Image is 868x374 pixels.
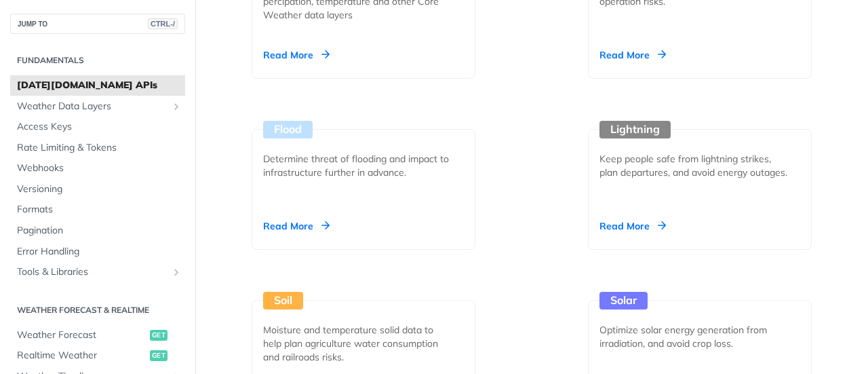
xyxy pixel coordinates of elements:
[10,325,185,345] a: Weather Forecastget
[599,219,666,233] div: Read More
[10,75,185,96] a: [DATE][DOMAIN_NAME] APIs
[17,245,182,259] span: Error Handling
[263,48,330,62] div: Read More
[263,121,313,138] div: Flood
[583,79,817,250] a: Lightning Keep people safe from lightning strikes, plan departures, and avoid energy outages. Rea...
[17,224,182,238] span: Pagination
[17,203,182,217] span: Formats
[599,292,648,310] div: Solar
[599,323,789,350] div: Optimize solar energy generation from irradiation, and avoid crop loss.
[10,221,185,241] a: Pagination
[17,349,146,362] span: Realtime Weather
[17,79,182,92] span: [DATE][DOMAIN_NAME] APIs
[17,141,182,155] span: Rate Limiting & Tokens
[10,179,185,200] a: Versioning
[17,120,182,134] span: Access Keys
[246,79,481,250] a: Flood Determine threat of flooding and impact to infrastructure further in advance. Read More
[10,304,185,316] h2: Weather Forecast & realtime
[171,267,182,278] button: Show subpages for Tools & Libraries
[10,345,185,366] a: Realtime Weatherget
[150,330,167,341] span: get
[17,100,167,113] span: Weather Data Layers
[10,262,185,282] a: Tools & LibrariesShow subpages for Tools & Libraries
[17,329,146,342] span: Weather Forecast
[263,292,303,310] div: Soil
[17,265,167,279] span: Tools & Libraries
[599,152,789,179] div: Keep people safe from lightning strikes, plan departures, and avoid energy outages.
[263,219,330,233] div: Read More
[17,162,182,175] span: Webhooks
[17,183,182,196] span: Versioning
[10,158,185,179] a: Webhooks
[150,350,167,361] span: get
[10,96,185,117] a: Weather Data LayersShow subpages for Weather Data Layers
[10,200,185,220] a: Formats
[10,138,185,158] a: Rate Limiting & Tokens
[599,121,671,138] div: Lightning
[10,54,185,67] h2: Fundamentals
[263,152,453,179] div: Determine threat of flooding and impact to infrastructure further in advance.
[599,48,666,62] div: Read More
[10,14,185,34] button: JUMP TOCTRL-/
[10,117,185,137] a: Access Keys
[263,323,453,364] div: Moisture and temperature solid data to help plan agriculture water consumption and railroads risks.
[10,242,185,262] a: Error Handling
[148,18,178,29] span: CTRL-/
[171,101,182,112] button: Show subpages for Weather Data Layers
